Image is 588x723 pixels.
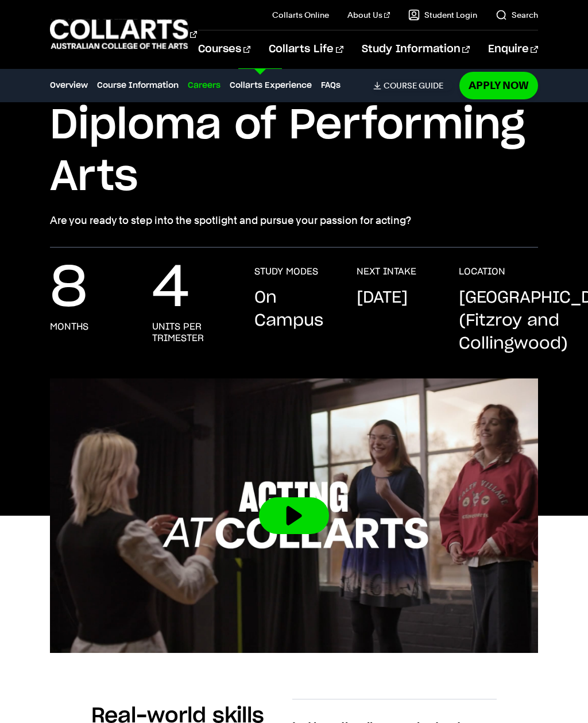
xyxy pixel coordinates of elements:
a: Courses [198,30,250,68]
a: Collarts Online [272,9,329,21]
a: Study Information [362,30,470,68]
h3: STUDY MODES [254,266,318,277]
a: Enquire [488,30,538,68]
a: Course Guide [373,80,452,91]
a: Search [496,9,538,21]
a: Careers [188,79,220,92]
h3: units per trimester [152,321,231,344]
a: Course Information [97,79,179,92]
a: Collarts Life [269,30,343,68]
a: Student Login [408,9,477,21]
img: Video thumbnail [50,378,538,653]
a: FAQs [321,79,341,92]
h3: months [50,321,88,332]
h1: Diploma of Performing Arts [50,100,538,203]
p: [DATE] [357,287,408,310]
div: Go to homepage [50,18,169,51]
p: 8 [50,266,87,312]
p: Are you ready to step into the spotlight and pursue your passion for acting? [50,212,538,229]
a: About Us [347,9,390,21]
h3: NEXT INTAKE [357,266,416,277]
a: Overview [50,79,88,92]
p: On Campus [254,287,334,332]
h3: LOCATION [459,266,505,277]
p: 4 [152,266,189,312]
a: Apply Now [459,72,538,99]
a: Collarts Experience [230,79,312,92]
